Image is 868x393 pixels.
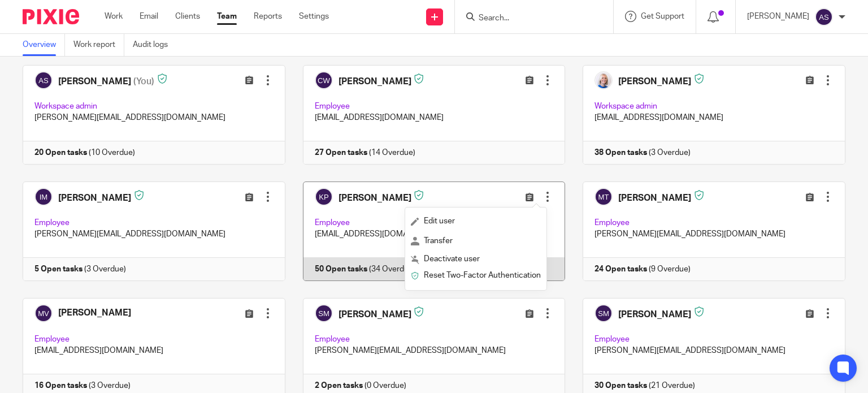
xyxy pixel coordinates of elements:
span: Deactivate user [424,255,480,263]
a: Edit user [411,213,541,230]
a: Team [217,11,237,22]
a: Work report [73,34,124,56]
a: Audit logs [133,34,176,56]
img: svg%3E [815,8,833,26]
button: Deactivate user [411,252,541,267]
img: Pixie [23,9,79,24]
a: Email [140,11,158,22]
input: Search [478,14,579,24]
a: Transfer [411,233,541,250]
a: Settings [299,11,329,22]
a: Reports [254,11,282,22]
a: Work [105,11,123,22]
span: Get Support [641,12,684,20]
p: [PERSON_NAME] [747,11,809,22]
a: Clients [175,11,200,22]
span: Edit user [424,217,455,225]
span: Reset Two-Factor Authentication [424,271,541,279]
a: Overview [23,34,65,56]
a: Reset Two-Factor Authentication [411,267,541,284]
span: Transfer [424,237,453,245]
